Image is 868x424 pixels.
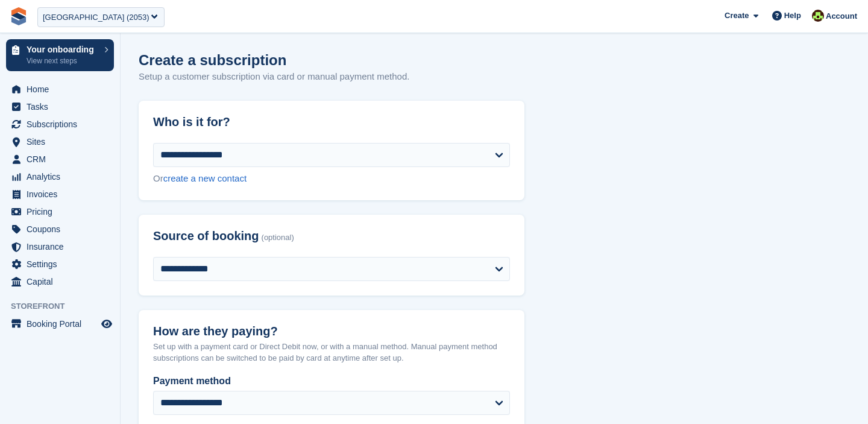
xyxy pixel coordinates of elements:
h2: How are they paying? [153,324,510,338]
span: Home [27,81,99,98]
span: Booking Portal [27,315,99,332]
p: Set up with a payment card or Direct Debit now, or with a manual method. Manual payment method su... [153,341,510,364]
img: stora-icon-8386f47178a22dfd0bd8f6a31ec36ba5ce8667c1dd55bd0f319d3a0aa187defe.svg [10,7,28,25]
a: menu [6,315,114,332]
div: Or [153,172,510,186]
a: menu [6,186,114,203]
h2: Who is it for? [153,115,510,129]
a: menu [6,81,114,98]
a: menu [6,273,114,290]
span: (optional) [262,233,294,242]
a: menu [6,133,114,150]
span: Subscriptions [27,116,99,133]
h1: Create a subscription [139,52,286,68]
span: Invoices [27,186,99,203]
span: Analytics [27,168,99,185]
span: Settings [27,256,99,273]
a: Your onboarding View next steps [6,39,114,71]
span: Source of booking [153,229,259,243]
span: Sites [27,133,99,150]
a: menu [6,116,114,133]
a: create a new contact [163,173,247,183]
a: menu [6,98,114,115]
span: Help [784,10,801,22]
label: Payment method [153,374,510,388]
a: menu [6,168,114,185]
span: CRM [27,151,99,168]
a: menu [6,238,114,255]
a: menu [6,221,114,238]
a: menu [6,256,114,273]
a: menu [6,151,114,168]
span: Storefront [11,300,120,312]
span: Insurance [27,238,99,255]
p: View next steps [27,55,98,66]
p: Your onboarding [27,45,98,54]
span: Pricing [27,203,99,220]
span: Account [826,10,857,22]
span: Capital [27,273,99,290]
span: Coupons [27,221,99,238]
div: [GEOGRAPHIC_DATA] (2053) [43,11,149,24]
a: menu [6,203,114,220]
span: Tasks [27,98,99,115]
span: Create [725,10,749,22]
img: Catherine Coffey [812,10,824,22]
p: Setup a customer subscription via card or manual payment method. [139,70,409,84]
a: Preview store [99,317,114,331]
